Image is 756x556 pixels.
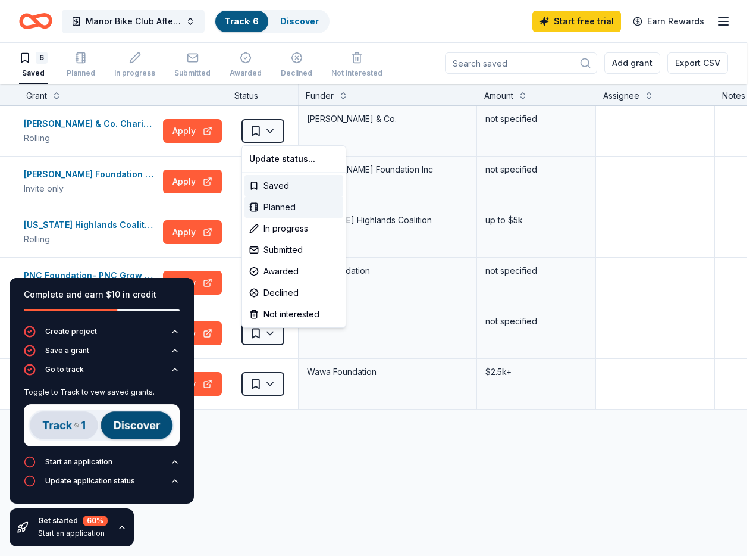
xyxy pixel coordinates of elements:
div: Submitted [244,239,343,261]
div: Update status... [244,148,343,170]
div: Not interested [244,304,343,325]
div: Declined [244,282,343,304]
div: In progress [244,218,343,239]
div: Saved [244,175,343,196]
div: Planned [244,196,343,218]
div: Awarded [244,261,343,282]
